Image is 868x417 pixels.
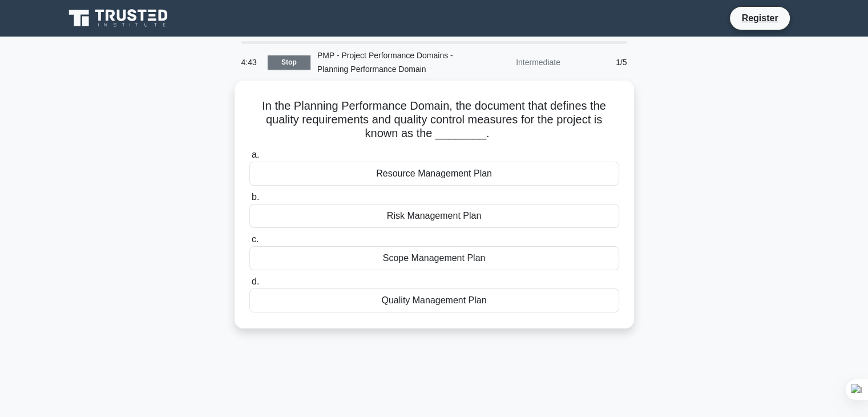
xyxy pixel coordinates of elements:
[235,51,268,74] div: 4:43
[249,246,619,270] div: Scope Management Plan
[249,204,619,228] div: Risk Management Plan
[249,288,619,312] div: Quality Management Plan
[252,150,259,159] span: a.
[467,51,567,74] div: Intermediate
[252,234,259,244] span: c.
[268,55,310,70] a: Stop
[310,44,467,81] div: PMP - Project Performance Domains - Planning Performance Domain
[248,99,620,141] h5: In the Planning Performance Domain, the document that defines the quality requirements and qualit...
[734,11,785,25] a: Register
[252,276,259,286] span: d.
[249,162,619,186] div: Resource Management Plan
[252,192,259,202] span: b.
[567,51,634,74] div: 1/5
